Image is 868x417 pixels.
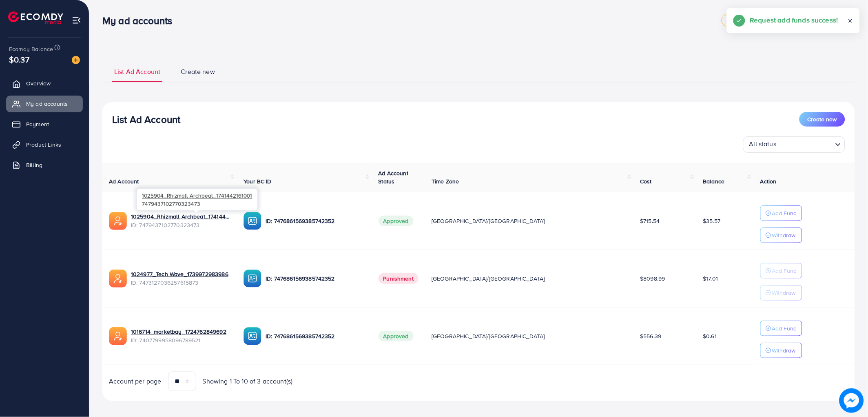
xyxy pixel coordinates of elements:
[772,288,796,298] p: Withdraw
[432,274,545,283] span: [GEOGRAPHIC_DATA]/[GEOGRAPHIC_DATA]
[26,79,51,87] span: Overview
[379,169,409,185] span: Ad Account Status
[131,328,230,344] div: <span class='underline'>1016714_marketbay_1724762849692</span></br>7407799958096789521
[109,377,162,386] span: Account per page
[760,227,802,243] button: Withdraw
[748,138,778,151] span: All status
[379,216,414,226] span: Approved
[772,230,796,240] p: Withdraw
[772,346,796,355] p: Withdraw
[72,56,80,64] img: image
[772,208,797,218] p: Add Fund
[6,116,83,132] a: Payment
[109,270,127,288] img: ic-ads-acc.e4c84228.svg
[244,327,261,345] img: ic-ba-acc.ded83a64.svg
[131,270,230,278] a: 1024977_Tech Wave_1739972983986
[743,136,845,153] div: Search for option
[9,54,29,65] span: $0.37
[799,112,845,127] button: Create new
[772,323,797,333] p: Add Fund
[703,332,717,340] span: $0.61
[6,75,83,91] a: Overview
[114,67,160,76] span: List Ad Account
[432,217,545,225] span: [GEOGRAPHIC_DATA]/[GEOGRAPHIC_DATA]
[109,177,139,185] span: Ad Account
[640,217,660,225] span: $715.54
[760,263,802,279] button: Add Fund
[112,114,180,125] h3: List Ad Account
[9,45,53,53] span: Ecomdy Balance
[839,388,864,413] img: image
[808,115,837,123] span: Create new
[266,216,365,226] p: ID: 7476861569385742352
[6,96,83,112] a: My ad accounts
[26,161,42,169] span: Billing
[137,189,257,210] div: 7479437102770323473
[640,177,652,185] span: Cost
[432,177,459,185] span: Time Zone
[131,221,230,229] span: ID: 7479437102770323473
[131,336,230,344] span: ID: 7407799958096789521
[772,266,797,276] p: Add Fund
[432,332,545,340] span: [GEOGRAPHIC_DATA]/[GEOGRAPHIC_DATA]
[72,16,81,25] img: menu
[203,377,293,386] span: Showing 1 To 10 of 3 account(s)
[102,15,179,27] h3: My ad accounts
[244,177,272,185] span: Your BC ID
[142,192,252,199] span: 1025904_Rhizmall Archbeat_1741442161001
[379,273,419,284] span: Punishment
[26,140,61,149] span: Product Links
[244,212,261,230] img: ic-ba-acc.ded83a64.svg
[131,270,230,287] div: <span class='underline'>1024977_Tech Wave_1739972983986</span></br>7473127036257615873
[640,274,665,283] span: $8098.99
[244,270,261,288] img: ic-ba-acc.ded83a64.svg
[109,212,127,230] img: ic-ads-acc.e4c84228.svg
[26,100,68,108] span: My ad accounts
[722,14,785,27] a: metap_pakistan_001
[6,157,83,173] a: Billing
[266,331,365,341] p: ID: 7476861569385742352
[131,328,230,336] a: 1016714_marketbay_1724762849692
[266,274,365,283] p: ID: 7476861569385742352
[26,120,49,128] span: Payment
[760,285,802,301] button: Withdraw
[760,321,802,336] button: Add Fund
[703,217,721,225] span: $35.57
[181,67,215,76] span: Create new
[131,279,230,287] span: ID: 7473127036257615873
[760,177,777,185] span: Action
[779,138,832,151] input: Search for option
[109,327,127,345] img: ic-ads-acc.e4c84228.svg
[750,15,838,25] h5: Request add funds success!
[131,212,230,221] a: 1025904_Rhizmall Archbeat_1741442161001
[760,205,802,221] button: Add Fund
[703,274,718,283] span: $17.01
[8,11,63,24] img: logo
[640,332,662,340] span: $556.39
[6,136,83,153] a: Product Links
[703,177,725,185] span: Balance
[379,331,414,341] span: Approved
[760,343,802,358] button: Withdraw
